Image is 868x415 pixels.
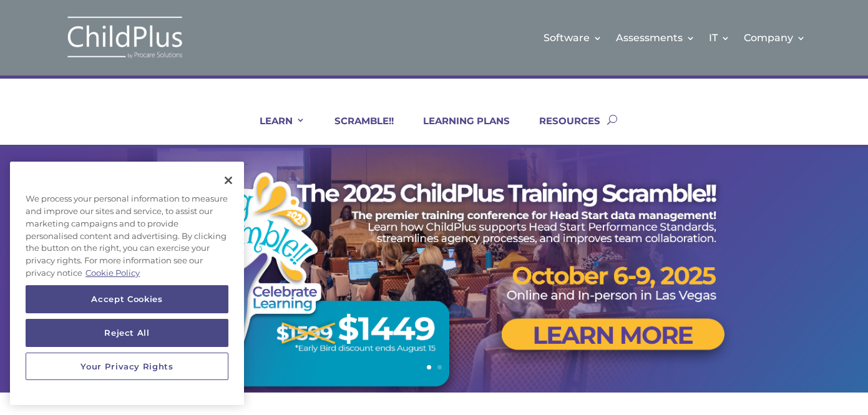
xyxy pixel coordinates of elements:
button: Your Privacy Rights [26,353,228,380]
a: 1 [427,365,431,369]
a: LEARNING PLANS [407,115,510,145]
a: RESOURCES [524,115,600,145]
div: We process your personal information to measure and improve our sites and service, to assist our ... [10,187,244,285]
a: Assessments [616,12,695,63]
a: LEARN [244,115,305,145]
div: Cookie banner [10,162,244,405]
a: Software [544,12,602,63]
div: Privacy [10,162,244,405]
a: SCRAMBLE!! [319,115,394,145]
a: 2 [437,365,442,369]
a: More information about your privacy, opens in a new tab [85,267,140,277]
a: IT [709,12,730,63]
a: Company [744,12,806,63]
button: Reject All [26,319,228,346]
button: Accept Cookies [26,285,228,313]
button: Close [215,167,242,194]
